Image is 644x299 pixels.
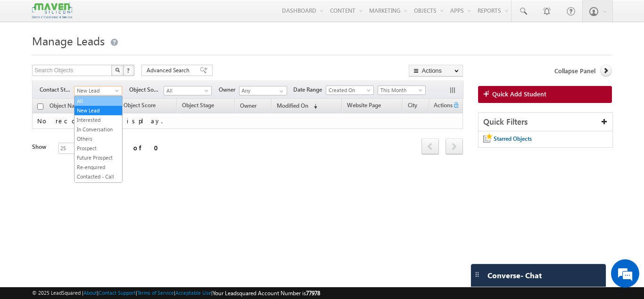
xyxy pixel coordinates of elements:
[74,86,122,95] a: New Lead
[99,290,136,296] a: Contact Support
[494,135,532,142] span: Starred Objects
[115,68,120,72] img: Search
[239,86,287,95] input: Type to Search
[326,85,374,95] a: Created On
[177,100,219,112] a: Object Stage
[175,290,211,296] a: Acceptable Use
[446,139,463,154] a: next
[74,86,119,95] span: New Lead
[59,143,74,154] span: 25
[408,102,417,109] span: City
[479,113,612,131] div: Quick Filters
[74,172,122,189] a: Contacted - Call Back
[74,125,122,134] a: In Conversation
[342,100,386,112] a: Website Page
[473,271,481,278] img: carter-drag
[310,103,317,110] span: (sorted descending)
[430,100,453,112] span: Actions
[421,139,439,154] a: prev
[37,103,43,110] input: Check all records
[74,135,122,143] a: Others
[421,138,439,154] span: prev
[123,65,134,76] button: ?
[119,100,160,112] a: Object Score
[127,66,131,74] span: ?
[182,102,214,109] span: Object Stage
[40,85,74,94] span: Contact Stage
[32,2,72,19] img: Custom Logo
[83,290,97,296] a: About
[164,86,209,95] span: All
[74,97,122,105] a: All
[403,100,422,112] a: City
[45,101,87,113] a: Object Name
[129,85,164,94] span: Object Source
[74,144,122,153] a: Prospect
[74,106,122,115] a: New Lead
[74,154,122,162] a: Future Prospect
[219,85,239,94] span: Owner
[478,86,612,103] a: Quick Add Student
[274,86,286,96] a: Show All Items
[272,100,322,112] a: Modified On (sorted descending)
[293,85,326,94] span: Date Range
[124,102,156,109] span: Object Score
[137,290,174,296] a: Terms of Service
[492,90,546,98] span: Quick Add Student
[74,96,123,183] ul: New Lead
[306,290,320,297] span: 77978
[147,66,192,75] span: Advanced Search
[74,116,122,124] a: Interested
[32,113,463,129] td: No records to display.
[164,86,212,95] a: All
[446,138,463,154] span: next
[554,67,595,75] span: Collapse Panel
[409,65,463,77] button: Actions
[378,85,426,95] a: This Month
[326,86,371,94] span: Created On
[32,143,51,151] div: Show
[74,163,122,171] a: Re-enquired
[240,102,256,109] span: Owner
[213,290,320,297] span: Your Leadsquared Account Number is
[277,102,308,109] span: Modified On
[378,86,423,94] span: This Month
[32,289,320,298] span: © 2025 LeadSquared | | | | |
[89,142,164,153] div: 0 - 0 of 0
[487,271,542,280] span: Converse - Chat
[347,102,381,109] span: Website Page
[32,33,105,48] span: Manage Leads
